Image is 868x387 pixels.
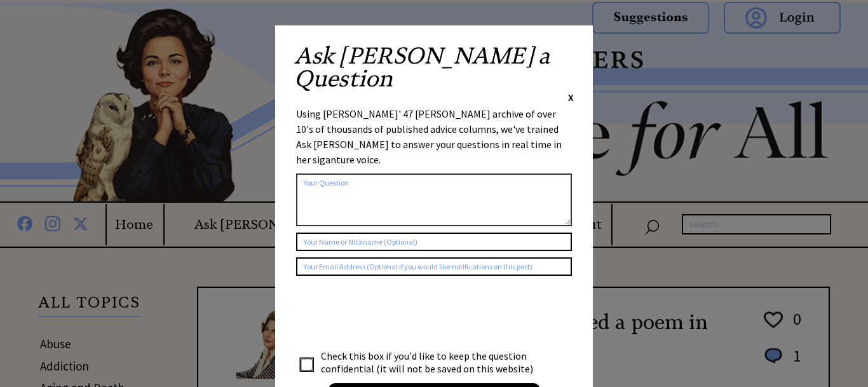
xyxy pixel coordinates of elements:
td: Check this box if you'd like to keep the question confidential (it will not be saved on this webs... [320,349,545,376]
span: X [568,91,574,104]
input: Your Email Address (Optional if you would like notifications on this post) [296,257,572,276]
h2: Ask [PERSON_NAME] a Question [294,44,574,90]
input: Your Name or Nickname (Optional) [296,233,572,251]
iframe: reCAPTCHA [296,289,489,338]
div: Using [PERSON_NAME]' 47 [PERSON_NAME] archive of over 10's of thousands of published advice colum... [296,106,572,167]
